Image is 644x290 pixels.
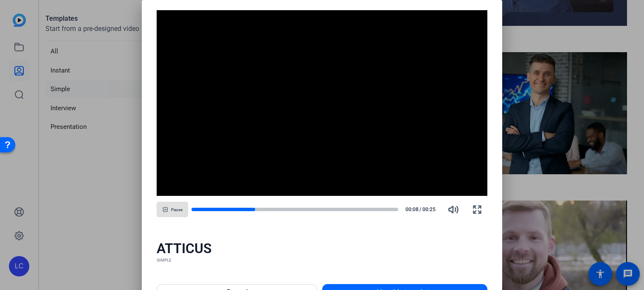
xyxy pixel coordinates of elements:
div: SIMPLE [157,257,487,264]
button: Mute [443,199,464,220]
div: Video Player [157,10,487,196]
span: 00:25 [422,206,440,213]
span: Pause [171,207,183,212]
span: 00:08 [402,206,419,213]
div: / [402,206,440,213]
button: Pause [157,202,188,217]
button: Fullscreen [467,199,487,220]
div: ATTICUS [157,240,487,257]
